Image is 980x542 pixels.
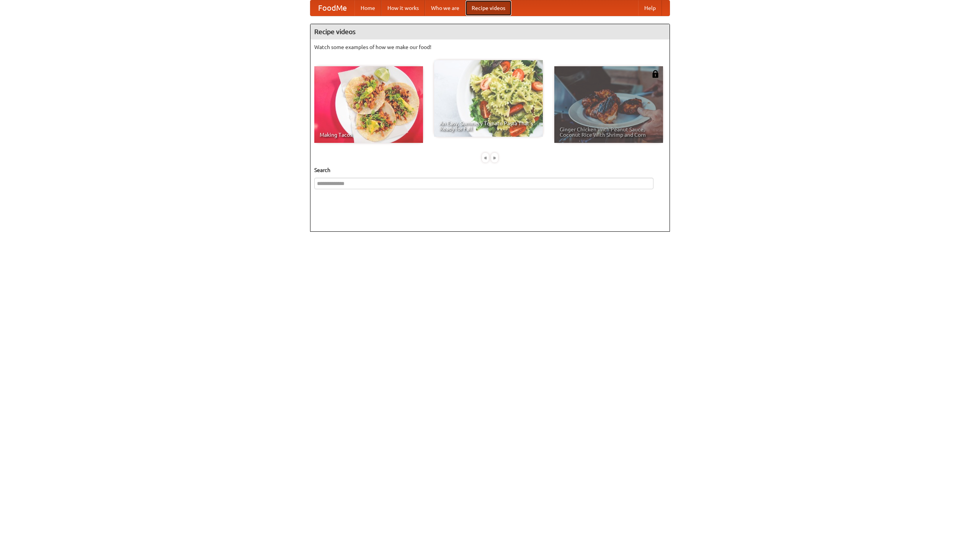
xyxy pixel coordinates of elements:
a: Home [354,0,381,16]
h4: Recipe videos [310,24,670,39]
span: Making Tacos [320,132,418,138]
a: Who we are [425,0,465,16]
div: » [491,153,498,162]
h5: Search [314,166,666,174]
div: « [482,153,489,162]
a: An Easy, Summery Tomato Pasta That's Ready for Fall [434,60,543,137]
p: Watch some examples of how we make our food! [314,43,666,51]
span: An Easy, Summery Tomato Pasta That's Ready for Fall [439,121,537,131]
img: 483408.png [652,70,659,78]
a: Making Tacos [314,66,423,143]
a: FoodMe [310,0,354,16]
a: Recipe videos [465,0,511,16]
a: How it works [381,0,425,16]
a: Help [638,0,662,16]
